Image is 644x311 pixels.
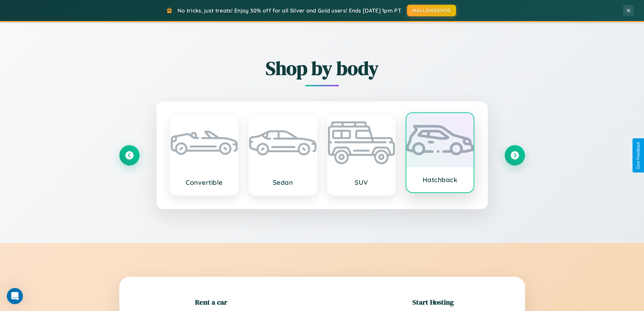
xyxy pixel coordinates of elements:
h3: Sedan [256,178,310,186]
h2: Start Hosting [412,297,454,307]
h3: Convertible [177,178,231,186]
h3: SUV [335,178,388,186]
div: Give Feedback [636,142,641,169]
button: HALLOWEEN30 [407,5,456,16]
iframe: Intercom live chat [7,288,23,304]
h2: Shop by body [119,55,525,81]
h2: Rent a car [195,297,227,307]
h3: Hatchback [413,176,467,184]
span: No tricks, just treats! Enjoy 30% off for all Silver and Gold users! Ends [DATE] 1pm PT. [177,7,402,14]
